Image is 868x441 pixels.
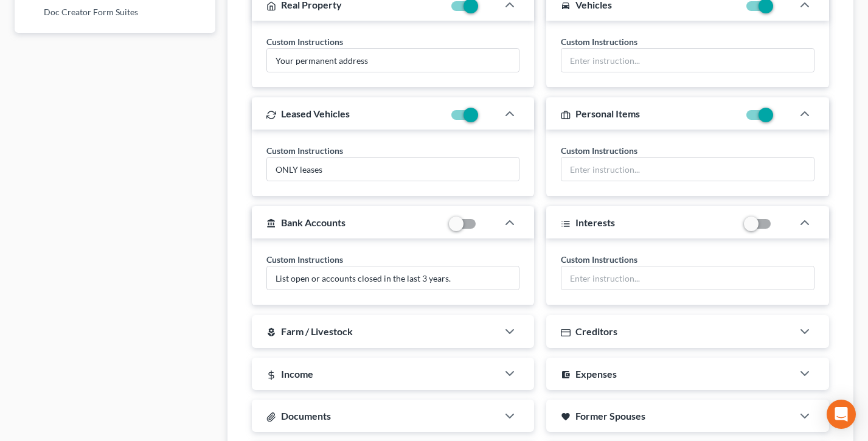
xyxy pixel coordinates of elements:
[575,108,640,119] span: Personal Items
[575,325,617,337] span: Creditors
[561,253,637,266] label: Custom Instructions
[561,1,571,10] i: directions_car
[267,266,519,290] input: Enter instruction...
[281,325,353,337] span: Farm / Livestock
[281,410,331,422] span: Documents
[267,158,519,181] input: Enter instruction...
[561,49,814,72] input: Enter instruction...
[561,35,637,48] label: Custom Instructions
[561,266,814,290] input: Enter instruction...
[266,218,276,228] i: account_balance
[561,144,637,157] label: Custom Instructions
[575,217,615,228] span: Interests
[266,253,343,266] label: Custom Instructions
[267,49,519,72] input: Enter instruction...
[266,144,343,157] label: Custom Instructions
[827,400,856,429] div: Open Intercom Messenger
[575,410,645,422] span: Former Spouses
[15,1,215,23] a: Doc Creator Form Suites
[281,368,313,380] span: Income
[266,327,276,337] i: local_florist
[575,368,617,380] span: Expenses
[561,370,571,380] i: account_balance_wallet
[281,217,345,228] span: Bank Accounts
[266,35,343,48] label: Custom Instructions
[561,158,814,181] input: Enter instruction...
[561,412,571,422] i: favorite
[281,108,350,119] span: Leased Vehicles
